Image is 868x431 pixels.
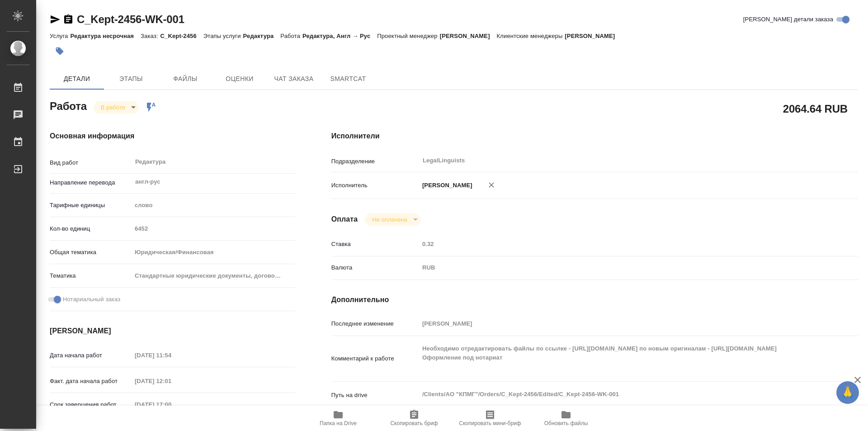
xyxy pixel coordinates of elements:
[300,406,376,431] button: Папка на Drive
[164,73,207,85] span: Файлы
[77,13,184,25] a: C_Kept-2456-WK-001
[419,317,814,330] input: Пустое поле
[132,398,211,411] input: Пустое поле
[50,41,70,61] button: Добавить тэг
[544,420,588,426] span: Обновить файлы
[50,201,132,210] p: Тарифные единицы
[331,354,419,363] p: Комментарий к работе
[365,213,420,226] div: В работе
[50,224,132,233] p: Кол-во единиц
[497,33,565,39] p: Клиентские менеджеры
[50,131,295,142] h4: Основная информация
[63,14,74,25] button: Скопировать ссылку
[50,248,132,257] p: Общая тематика
[132,268,295,284] div: Стандартные юридические документы, договоры, уставы
[376,406,452,431] button: Скопировать бриф
[218,73,261,85] span: Оценки
[50,33,70,39] p: Услуга
[132,245,295,260] div: Юридическая/Финансовая
[50,271,132,280] p: Тематика
[50,326,295,336] h4: [PERSON_NAME]
[390,420,438,426] span: Скопировать бриф
[331,391,419,400] p: Путь на drive
[50,400,132,409] p: Срок завершения работ
[70,33,141,39] p: Редактура несрочная
[272,73,316,85] span: Чат заказа
[331,263,419,272] p: Валюта
[98,104,128,111] button: В работе
[840,383,855,402] span: 🙏
[132,222,295,235] input: Пустое поле
[50,351,132,360] p: Дата начала работ
[50,178,132,187] p: Направление перевода
[132,349,211,362] input: Пустое поле
[783,101,848,116] h2: 2064.64 RUB
[452,406,528,431] button: Скопировать мини-бриф
[160,33,203,39] p: C_Kept-2456
[377,33,439,39] p: Проектный менеджер
[203,33,243,39] p: Этапы услуги
[320,420,357,426] span: Папка на Drive
[369,216,410,223] button: Не оплачена
[132,374,211,388] input: Пустое поле
[419,341,814,374] textarea: Необходимо отредактировать файлы по ссылке - [URL][DOMAIN_NAME] по новым оригиналам - [URL][DOMAI...
[331,131,858,142] h4: Исполнители
[132,198,295,213] div: слово
[280,33,302,39] p: Работа
[331,214,358,225] h4: Оплата
[302,33,377,39] p: Редактура, Англ → Рус
[528,406,604,431] button: Обновить файлы
[50,14,61,25] button: Скопировать ссылку для ЯМессенджера
[419,237,814,251] input: Пустое поле
[63,295,120,304] span: Нотариальный заказ
[836,381,859,404] button: 🙏
[459,420,521,426] span: Скопировать мини-бриф
[141,33,160,39] p: Заказ:
[565,33,622,39] p: [PERSON_NAME]
[419,387,814,402] textarea: /Clients/АО "КПМГ"/Orders/C_Kept-2456/Edited/C_Kept-2456-WK-001
[419,181,472,190] p: [PERSON_NAME]
[243,33,281,39] p: Редактура
[50,377,132,386] p: Факт. дата начала работ
[109,73,153,85] span: Этапы
[50,97,87,114] h2: Работа
[50,158,132,167] p: Вид работ
[331,240,419,249] p: Ставка
[481,175,501,195] button: Удалить исполнителя
[94,101,139,114] div: В работе
[331,157,419,166] p: Подразделение
[331,294,858,305] h4: Дополнительно
[331,319,419,328] p: Последнее изменение
[326,73,370,85] span: SmartCat
[331,181,419,190] p: Исполнитель
[743,15,833,24] span: [PERSON_NAME] детали заказа
[419,260,814,275] div: RUB
[55,73,99,85] span: Детали
[440,33,497,39] p: [PERSON_NAME]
